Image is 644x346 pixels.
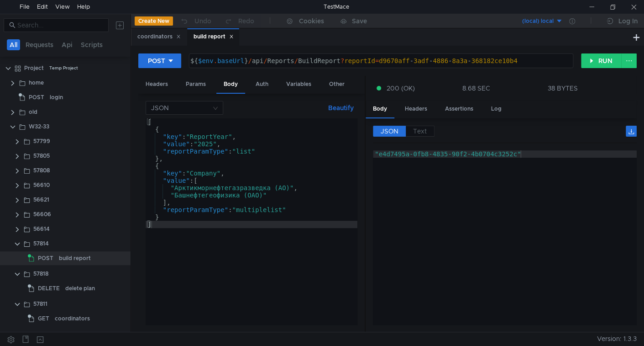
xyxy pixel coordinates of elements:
[29,90,44,104] span: POST
[322,76,352,93] div: Other
[462,84,490,92] div: 8.68 SEC
[17,20,103,30] input: Search...
[548,84,578,92] div: 38 BYTES
[33,149,50,163] div: 57805
[33,193,49,207] div: 56621
[148,56,165,66] div: POST
[194,16,211,27] div: Undo
[23,39,56,50] button: Requests
[194,32,234,42] div: build report
[137,32,181,42] div: coordinators
[135,16,173,26] button: Create New
[522,17,554,26] div: (local) local
[24,61,44,75] div: Project
[248,76,276,93] div: Auth
[387,83,415,93] span: 200 (OK)
[50,90,63,104] div: login
[484,101,509,117] div: Log
[216,76,245,94] div: Body
[279,76,319,93] div: Variables
[38,312,49,325] span: GET
[381,127,398,135] span: JSON
[29,76,44,90] div: home
[55,312,90,325] div: coordinators
[78,39,105,50] button: Scripts
[413,127,427,135] span: Text
[499,14,563,28] button: (local) local
[178,76,213,93] div: Params
[29,105,37,119] div: old
[218,14,261,28] button: Redo
[138,53,181,68] button: POST
[352,18,367,24] div: Save
[59,39,75,50] button: Api
[438,101,481,117] div: Assertions
[138,76,175,93] div: Headers
[65,282,95,295] div: delete plan
[33,164,50,177] div: 57808
[597,332,637,346] span: Version: 1.3.3
[38,282,60,295] span: DELETE
[33,134,50,148] div: 57799
[366,101,394,118] div: Body
[581,53,622,68] button: RUN
[33,222,50,236] div: 56614
[238,16,254,27] div: Redo
[398,101,435,117] div: Headers
[49,61,78,75] div: Temp Project
[7,39,20,50] button: All
[325,102,357,113] button: Beautify
[173,14,218,28] button: Undo
[33,297,47,311] div: 57811
[618,16,638,27] div: Log In
[33,178,50,192] div: 56610
[299,16,324,27] div: Cookies
[29,120,49,133] div: W32-33
[33,208,51,221] div: 56606
[59,251,91,265] div: build report
[33,267,48,281] div: 57818
[38,251,53,265] span: POST
[33,237,49,250] div: 57814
